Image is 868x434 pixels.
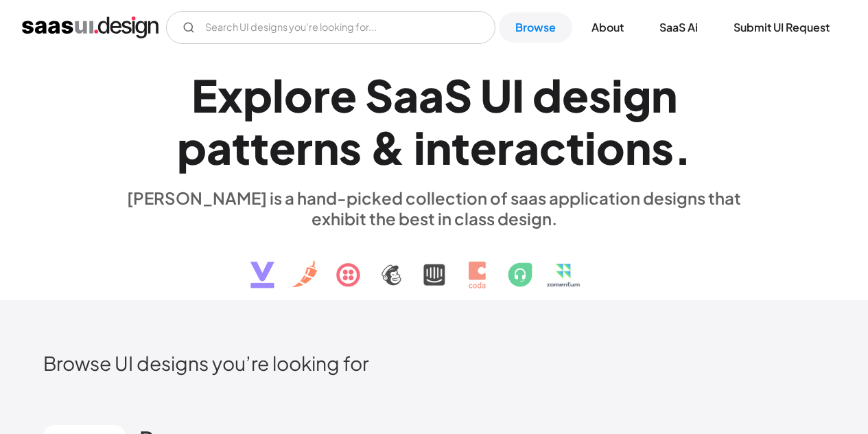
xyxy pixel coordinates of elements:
div: x [218,69,243,122]
h1: Explore SaaS UI design patterns & interactions. [119,69,750,174]
div: t [250,121,269,174]
a: About [575,12,640,43]
div: n [651,69,677,122]
div: i [585,121,596,174]
a: Submit UI Request [717,12,846,43]
img: text, icon, saas logo [226,229,642,300]
div: t [451,121,470,174]
div: r [497,121,514,174]
div: S [365,69,393,122]
div: I [512,69,524,122]
div: n [313,121,339,174]
a: SaaS Ai [643,12,714,43]
div: a [393,69,419,122]
div: r [313,69,330,122]
div: n [625,121,651,174]
div: E [191,69,218,122]
div: c [539,121,566,174]
div: e [269,121,296,174]
div: s [651,121,674,174]
div: e [330,69,357,122]
div: . [674,122,692,174]
div: s [339,121,362,174]
div: S [444,69,472,122]
div: U [480,69,512,122]
div: s [589,69,611,122]
div: a [207,121,232,174]
div: o [596,121,625,174]
div: p [243,69,272,122]
div: [PERSON_NAME] is a hand-picked collection of saas application designs that exhibit the best in cl... [119,187,750,229]
form: Email Form [166,11,495,44]
div: n [425,121,451,174]
a: home [22,16,159,38]
div: r [296,121,313,174]
input: Search UI designs you're looking for... [166,11,495,44]
div: t [232,121,250,174]
div: i [611,69,623,122]
div: d [532,69,562,122]
a: Browse [499,12,572,43]
div: e [470,121,497,174]
div: p [177,121,207,174]
div: & [370,121,406,174]
div: i [414,121,425,174]
div: a [514,121,539,174]
div: l [272,69,284,122]
div: g [623,69,651,122]
div: t [566,121,585,174]
div: o [284,69,313,122]
h2: Browse UI designs you’re looking for [43,351,825,375]
div: a [419,69,444,122]
div: e [562,69,589,122]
